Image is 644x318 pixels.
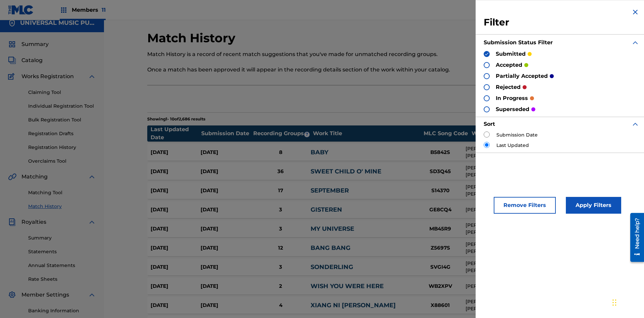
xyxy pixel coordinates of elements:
[21,72,74,81] span: Works Registration
[415,187,466,195] div: S14370
[311,263,353,271] a: SONDERLING
[496,94,528,102] p: in progress
[311,225,354,232] a: MY UNIVERSE
[8,40,49,48] a: SummarySummary
[415,149,466,156] div: B5842S
[8,173,16,181] img: Matching
[28,116,96,123] a: Bulk Registration Tool
[415,263,466,271] div: SVGI4G
[466,164,570,178] div: [PERSON_NAME], [PERSON_NAME], [PERSON_NAME], [PERSON_NAME], W [PERSON_NAME]
[8,19,16,27] img: Accounts
[201,302,251,309] div: [DATE]
[28,248,96,255] a: Statements
[252,129,313,138] div: Recording Groups
[415,168,466,175] div: SD3Q45
[421,129,471,138] div: MLC Song Code
[415,282,466,290] div: WB2XPV
[88,291,96,299] img: expand
[251,149,311,156] div: 8
[484,39,553,46] strong: Submission Status Filter
[251,263,311,271] div: 3
[28,262,96,269] a: Annual Statements
[610,286,644,318] div: Chat Widget
[466,183,570,198] div: [PERSON_NAME], [PERSON_NAME], [PERSON_NAME]
[151,244,201,252] div: [DATE]
[496,142,529,149] label: Last Updated
[201,168,251,175] div: [DATE]
[251,168,311,175] div: 36
[466,298,570,312] div: [PERSON_NAME], [PERSON_NAME] [PERSON_NAME] [PERSON_NAME]
[625,210,644,265] iframe: Resource Center
[88,72,96,81] img: expand
[484,121,495,127] strong: Sort
[201,282,251,290] div: [DATE]
[147,50,496,58] p: Match History is a record of recent match suggestions that you've made for unmatched recording gr...
[496,105,529,113] p: superseded
[313,129,420,138] div: Work Title
[201,244,251,252] div: [DATE]
[496,50,526,58] p: submitted
[151,206,201,214] div: [DATE]
[60,6,68,14] img: Top Rightsholders
[472,129,579,138] div: Writers
[311,206,342,213] a: GISTEREN
[631,120,639,128] img: expand
[151,149,201,156] div: [DATE]
[466,145,570,159] div: [PERSON_NAME], [PERSON_NAME], [PERSON_NAME], [PERSON_NAME], TERIUS [PERSON_NAME] [PERSON_NAME]
[631,8,639,16] img: close
[28,158,96,165] a: Overclaims Tool
[311,187,349,194] a: SEPTEMBER
[466,206,570,213] div: [PERSON_NAME], S BREEZY
[251,206,311,214] div: 3
[28,130,96,137] a: Registration Drafts
[201,187,251,195] div: [DATE]
[201,263,251,271] div: [DATE]
[494,197,556,214] button: Remove Filters
[21,56,43,64] span: Catalog
[466,241,570,255] div: [PERSON_NAME] [PERSON_NAME] [PERSON_NAME], [PERSON_NAME] [PERSON_NAME] [PERSON_NAME]
[88,218,96,226] img: expand
[151,168,201,175] div: [DATE]
[251,187,311,195] div: 17
[251,282,311,290] div: 2
[147,66,496,74] p: Once a match has been approved it will appear in the recording details section of the work within...
[311,244,351,252] a: BANG BANG
[8,5,34,15] img: MLC Logo
[201,225,251,233] div: [DATE]
[8,40,16,48] img: Summary
[28,144,96,151] a: Registration History
[311,168,381,175] a: SWEET CHILD O' MINE
[147,116,205,122] p: Showing 1 - 10 of 2,686 results
[466,283,570,290] div: [PERSON_NAME]
[151,282,201,290] div: [DATE]
[21,173,48,181] span: Matching
[311,282,384,290] a: WISH YOU WERE HERE
[484,52,489,56] img: checkbox
[251,244,311,252] div: 12
[466,260,570,274] div: [PERSON_NAME], [PERSON_NAME], [PERSON_NAME] DE
[8,291,16,299] img: Member Settings
[251,302,311,309] div: 4
[21,291,69,299] span: Member Settings
[415,244,466,252] div: Z5697S
[496,83,521,91] p: rejected
[102,7,106,13] span: 11
[201,129,252,138] div: Submission Date
[8,56,16,64] img: Catalog
[151,263,201,271] div: [DATE]
[28,203,96,210] a: Match History
[251,225,311,233] div: 3
[72,6,106,14] span: Members
[496,61,522,69] p: accepted
[151,187,201,195] div: [DATE]
[496,72,548,80] p: partially accepted
[496,131,538,139] label: Submission Date
[151,125,201,142] div: Last Updated Date
[631,39,639,47] img: expand
[151,225,201,233] div: [DATE]
[20,19,96,27] h5: UNIVERSAL MUSIC PUB GROUP
[466,222,570,236] div: [PERSON_NAME], [PERSON_NAME] [PERSON_NAME], [PERSON_NAME], [PERSON_NAME] [PERSON_NAME] [PERSON_NA...
[311,149,328,156] a: BABY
